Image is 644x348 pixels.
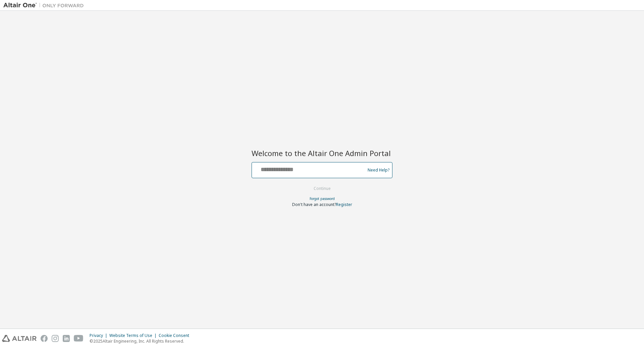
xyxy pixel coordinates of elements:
img: facebook.svg [41,335,48,342]
img: linkedin.svg [63,335,70,342]
img: instagram.svg [52,335,59,342]
img: Altair One [3,2,87,9]
h2: Welcome to the Altair One Admin Portal [252,148,392,158]
div: Privacy [90,333,109,338]
a: Register [336,202,352,207]
div: Website Terms of Use [109,333,159,338]
div: Cookie Consent [159,333,193,338]
img: youtube.svg [74,335,84,342]
img: altair_logo.svg [2,335,37,342]
p: © 2025 Altair Engineering, Inc. All Rights Reserved. [90,338,193,344]
a: Forgot password [310,196,335,201]
span: Don't have an account? [292,202,336,207]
